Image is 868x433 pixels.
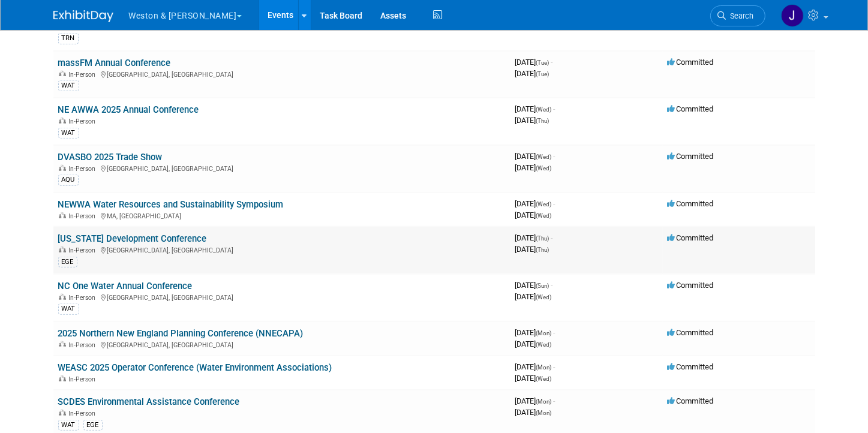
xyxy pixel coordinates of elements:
span: Committed [668,328,714,337]
span: [DATE] [515,339,552,348]
div: [GEOGRAPHIC_DATA], [GEOGRAPHIC_DATA] [58,69,506,79]
span: (Tue) [536,71,549,77]
span: (Tue) [536,59,549,66]
span: (Wed) [536,201,552,208]
span: - [551,233,553,242]
img: In-Person Event [59,410,66,416]
span: [DATE] [515,58,553,67]
div: MA, [GEOGRAPHIC_DATA] [58,211,506,220]
span: In-Person [69,212,100,220]
span: Committed [668,281,714,290]
div: WAT [58,128,79,139]
span: [DATE] [515,199,555,208]
span: [DATE] [515,245,549,254]
div: TRN [58,33,79,44]
span: (Wed) [536,154,552,160]
span: - [554,362,555,371]
img: In-Person Event [59,341,66,347]
span: [DATE] [515,163,552,172]
span: Committed [668,104,714,113]
span: - [551,58,553,67]
span: In-Person [69,71,100,79]
a: NC One Water Annual Conference [58,281,193,291]
span: In-Person [69,246,100,254]
a: Search [710,5,765,26]
span: [DATE] [515,328,555,337]
span: (Wed) [536,106,552,113]
span: Committed [668,58,714,67]
span: (Wed) [536,375,552,382]
img: In-Person Event [59,118,66,124]
a: SCDES Environmental Assistance Conference [58,396,240,407]
div: [GEOGRAPHIC_DATA], [GEOGRAPHIC_DATA] [58,245,506,254]
img: In-Person Event [59,212,66,218]
a: WEASC 2025 Operator Conference (Water Environment Associations) [58,362,332,373]
span: [DATE] [515,116,549,125]
span: (Wed) [536,294,552,300]
span: Committed [668,362,714,371]
span: In-Person [69,341,100,349]
span: In-Person [69,410,100,417]
span: (Thu) [536,235,549,242]
a: 2025 Northern New England Planning Conference (NNECAPA) [58,328,304,339]
div: [GEOGRAPHIC_DATA], [GEOGRAPHIC_DATA] [58,292,506,302]
span: In-Person [69,118,100,125]
span: - [554,328,555,337]
img: In-Person Event [59,165,66,171]
a: [US_STATE] Development Conference [58,233,207,244]
span: In-Person [69,23,100,31]
span: - [554,199,555,208]
span: [DATE] [515,396,555,405]
span: [DATE] [515,211,552,219]
span: (Mon) [536,398,552,405]
img: In-Person Event [59,375,66,381]
span: [DATE] [515,233,553,242]
span: (Sun) [536,282,549,289]
div: WAT [58,303,79,314]
a: NE AWWA 2025 Annual Conference [58,104,199,115]
a: NEWWA Water Resources and Sustainability Symposium [58,199,284,210]
a: DVASBO 2025 Trade Show [58,152,163,163]
span: (Mon) [536,410,552,416]
span: Committed [668,233,714,242]
span: - [554,152,555,161]
div: EGE [83,420,103,431]
span: [DATE] [515,362,555,371]
img: In-Person Event [59,71,66,77]
span: (Thu) [536,118,549,124]
div: AQU [58,175,79,185]
span: - [554,396,555,405]
span: In-Person [69,294,100,302]
span: - [554,104,555,113]
div: EGE [58,257,77,267]
span: (Mon) [536,330,552,336]
span: In-Person [69,165,100,173]
div: WAT [58,80,79,91]
span: Committed [668,396,714,405]
img: In-Person Event [59,294,66,300]
span: [DATE] [515,104,555,113]
span: - [551,281,553,290]
span: (Wed) [536,212,552,219]
span: In-Person [69,375,100,383]
span: [DATE] [515,408,552,417]
span: [DATE] [515,152,555,161]
div: WAT [58,420,79,431]
span: [DATE] [515,374,552,383]
span: Committed [668,152,714,161]
a: massFM Annual Conference [58,58,171,68]
span: Committed [668,199,714,208]
div: [GEOGRAPHIC_DATA], [GEOGRAPHIC_DATA] [58,163,506,173]
span: (Mon) [536,364,552,371]
span: (Wed) [536,341,552,348]
div: [GEOGRAPHIC_DATA], [GEOGRAPHIC_DATA] [58,339,506,349]
img: In-Person Event [59,246,66,252]
span: [DATE] [515,281,553,290]
img: ExhibitDay [53,10,113,22]
span: [DATE] [515,292,552,301]
span: [DATE] [515,69,549,78]
span: Search [726,11,754,20]
img: Janet Ruggles-Power [781,4,804,27]
span: (Thu) [536,246,549,253]
span: (Wed) [536,165,552,172]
